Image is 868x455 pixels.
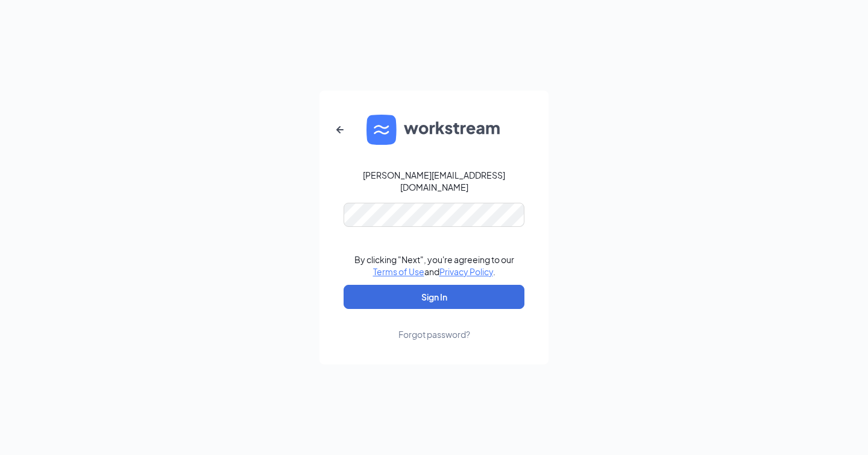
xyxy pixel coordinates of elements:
[354,253,514,278] div: By clicking "Next", you're agreeing to our and .
[333,122,347,137] svg: ArrowLeftNew
[344,285,524,309] button: Sign In
[344,169,524,193] div: [PERSON_NAME][EMAIL_ADDRESS][DOMAIN_NAME]
[373,266,424,277] a: Terms of Use
[439,266,493,277] a: Privacy Policy
[398,328,470,340] div: Forgot password?
[366,115,502,145] img: WS logo and Workstream text
[325,115,354,144] button: ArrowLeftNew
[398,309,470,340] a: Forgot password?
